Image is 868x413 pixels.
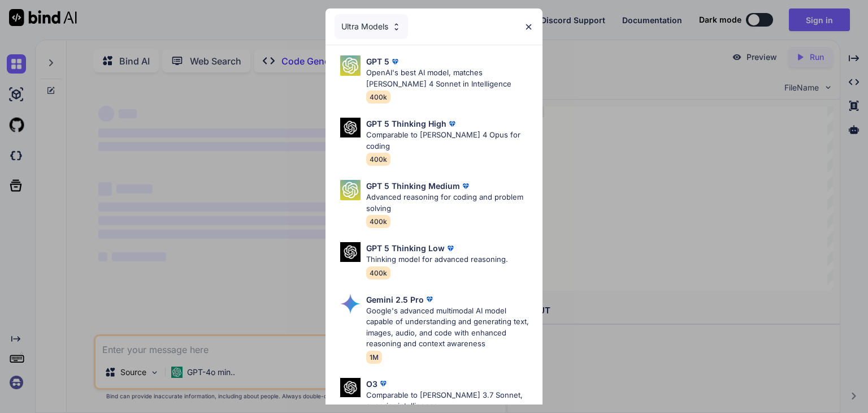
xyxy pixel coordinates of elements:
img: Pick Models [340,118,361,137]
img: Pick Models [340,180,361,200]
span: 400k [366,266,390,279]
img: premium [445,243,456,254]
p: OpenAI's best AI model, matches [PERSON_NAME] 4 Sonnet in Intelligence [366,67,533,89]
div: Ultra Models [335,14,408,39]
p: Google's advanced multimodal AI model capable of understanding and generating text, images, audio... [366,306,533,350]
p: GPT 5 Thinking Low [366,242,445,254]
p: Gemini 2.5 Pro [366,294,424,306]
p: GPT 5 [366,55,389,67]
img: Pick Models [392,22,401,32]
img: premium [460,180,471,192]
img: premium [424,294,435,305]
span: 400k [366,153,390,166]
img: premium [446,118,458,130]
p: GPT 5 Thinking Medium [366,180,460,192]
img: Pick Models [340,242,361,262]
img: close [524,22,533,32]
p: GPT 5 Thinking High [366,118,446,130]
span: 400k [366,91,390,104]
img: Pick Models [340,294,361,314]
img: Pick Models [340,55,361,76]
p: Comparable to [PERSON_NAME] 3.7 Sonnet, superior intelligence [366,390,533,412]
span: 1M [366,351,382,364]
p: Comparable to [PERSON_NAME] 4 Opus for coding [366,130,533,152]
p: Thinking model for advanced reasoning. [366,254,508,265]
p: Advanced reasoning for coding and problem solving [366,192,533,214]
p: O3 [366,378,377,390]
img: Pick Models [340,378,361,398]
span: 400k [366,215,390,228]
img: premium [377,378,389,389]
img: premium [389,56,401,67]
